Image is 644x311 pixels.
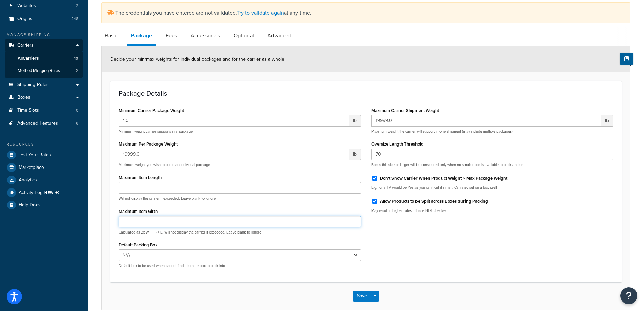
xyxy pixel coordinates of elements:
[620,287,637,304] button: Open Resource Center
[5,117,83,130] li: Advanced Features
[19,165,44,171] span: Marketplace
[17,95,30,101] span: Boxes
[19,188,62,197] span: Activity Log
[5,39,83,78] li: Carriers
[371,208,614,213] p: May result in higher rates if this is NOT checked
[5,32,83,38] div: Manage Shipping
[110,55,284,63] span: Decide your min/max weights for individual packages and for the carrier as a whole
[17,43,34,48] span: Carriers
[380,198,488,204] label: Allow Products to be Split across Boxes during Packing
[5,186,83,199] li: [object Object]
[119,90,613,97] h3: Package Details
[119,263,361,268] p: Default box to be used when cannot find alternate box to pack into
[74,55,78,61] span: 10
[76,120,78,126] span: 6
[18,68,60,74] span: Method Merging Rules
[5,91,83,104] a: Boxes
[119,129,361,134] p: Minimum weight carrier supports in a package
[119,196,361,201] p: Will not display the carrier if exceeded. Leave blank to ignore
[17,3,36,9] span: Websites
[5,141,83,147] div: Resources
[19,177,37,183] span: Analytics
[119,209,158,214] label: Maximum Item Girth
[17,120,58,126] span: Advanced Features
[162,27,181,44] a: Fees
[17,108,39,113] span: Time Slots
[264,27,295,44] a: Advanced
[19,152,51,158] span: Test Your Rates
[371,162,614,168] p: Boxes this size or larger will be considered only when no smaller box is available to pack an item
[5,149,83,161] a: Test Your Rates
[5,39,83,52] a: Carriers
[5,65,83,77] li: Method Merging Rules
[5,174,83,186] a: Analytics
[230,27,257,44] a: Optional
[353,291,371,302] button: Save
[349,149,361,160] span: lb
[237,9,284,17] a: Try to validate again
[5,13,83,25] li: Origins
[76,68,78,74] span: 2
[119,162,361,168] p: Maximum weight you wish to put in an individual package
[5,117,83,130] a: Advanced Features6
[601,115,613,127] span: lb
[371,129,614,134] p: Maximum weight the carrier will support in one shipment (may include multiple packages)
[5,104,83,117] li: Time Slots
[187,27,223,44] a: Accessorials
[71,16,78,22] span: 248
[5,65,83,77] a: Method Merging Rules2
[76,108,78,113] span: 0
[5,161,83,174] a: Marketplace
[119,108,184,113] label: Minimum Carrier Package Weight
[127,27,156,46] a: Package
[5,186,83,199] a: Activity LogNEW
[119,175,162,180] label: Maximum Item Length
[349,115,361,127] span: lb
[371,185,614,190] p: E.g. for a TV would be Yes as you can't cut it in half. Can also set on a box itself
[76,3,78,9] span: 2
[17,82,49,88] span: Shipping Rules
[371,141,424,147] label: Oversize Length Threshold
[5,79,83,91] a: Shipping Rules
[44,190,62,195] span: NEW
[101,27,121,44] a: Basic
[371,108,439,113] label: Maximum Carrier Shipment Weight
[17,16,32,22] span: Origins
[5,104,83,117] a: Time Slots0
[5,52,83,65] a: AllCarriers10
[380,175,507,181] label: Don't Show Carrier When Product Weight > Max Package Weight
[5,13,83,25] a: Origins248
[620,53,633,65] button: Show Help Docs
[19,202,41,208] span: Help Docs
[119,242,157,247] label: Default Packing Box
[18,55,39,61] span: All Carriers
[5,199,83,211] a: Help Docs
[119,230,361,235] p: Calculated as 2x(W + H) + L. Will not display the carrier if exceeded. Leave blank to ignore
[115,9,311,17] span: The credentials you have entered are not validated. at any time.
[119,141,178,147] label: Maximum Per Package Weight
